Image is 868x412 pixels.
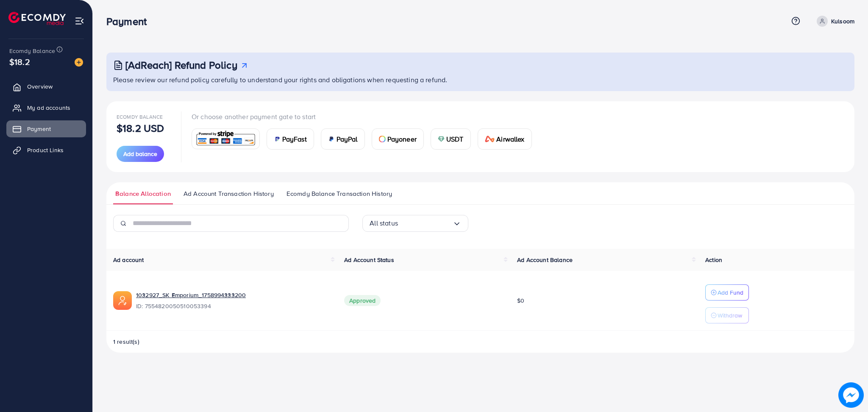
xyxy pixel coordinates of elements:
[8,12,66,25] img: logo
[75,16,84,26] img: menu
[344,256,394,264] span: Ad Account Status
[9,56,30,68] span: $18.2
[192,128,260,149] a: card
[372,128,424,150] a: cardPayoneer
[705,307,749,323] button: Withdraw
[195,130,257,148] img: card
[517,296,524,305] span: $0
[496,134,524,144] span: Airwallex
[6,99,86,116] a: My ad accounts
[379,136,386,142] img: card
[438,136,445,142] img: card
[370,217,398,230] span: All status
[6,78,86,95] a: Overview
[267,128,314,150] a: cardPayFast
[337,134,358,144] span: PayPal
[27,82,53,91] span: Overview
[117,113,163,120] span: Ecomdy Balance
[387,134,417,144] span: Payoneer
[113,75,849,85] p: Please review our refund policy carefully to understand your rights and obligations when requesti...
[705,256,722,264] span: Action
[344,295,381,306] span: Approved
[136,302,331,310] span: ID: 7554820050510053394
[718,287,743,298] p: Add Fund
[6,120,86,137] a: Payment
[6,142,86,159] a: Product Links
[362,215,468,232] div: Search for option
[115,189,171,198] span: Balance Allocation
[75,58,83,67] img: image
[106,15,153,28] h3: Payment
[117,123,164,133] p: $18.2 USD
[282,134,307,144] span: PayFast
[838,382,864,408] img: image
[478,128,532,150] a: cardAirwallex
[287,189,392,198] span: Ecomdy Balance Transaction History
[113,337,139,346] span: 1 result(s)
[517,256,573,264] span: Ad Account Balance
[831,16,854,26] p: Kulsoom
[446,134,464,144] span: USDT
[113,256,144,264] span: Ad account
[485,136,495,142] img: card
[398,217,453,230] input: Search for option
[117,146,164,162] button: Add balance
[27,146,64,154] span: Product Links
[328,136,335,142] img: card
[321,128,365,150] a: cardPayPal
[113,291,132,310] img: ic-ads-acc.e4c84228.svg
[136,291,331,310] div: <span class='underline'>1032927_SK Emporium_1758994333200</span></br>7554820050510053394
[184,189,274,198] span: Ad Account Transaction History
[718,310,742,320] p: Withdraw
[27,103,70,112] span: My ad accounts
[274,136,281,142] img: card
[125,59,237,71] h3: [AdReach] Refund Policy
[431,128,471,150] a: cardUSDT
[123,150,157,158] span: Add balance
[813,16,854,27] a: Kulsoom
[136,291,246,299] a: 1032927_SK Emporium_1758994333200
[192,111,539,122] p: Or choose another payment gate to start
[705,284,749,301] button: Add Fund
[27,125,51,133] span: Payment
[9,47,55,55] span: Ecomdy Balance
